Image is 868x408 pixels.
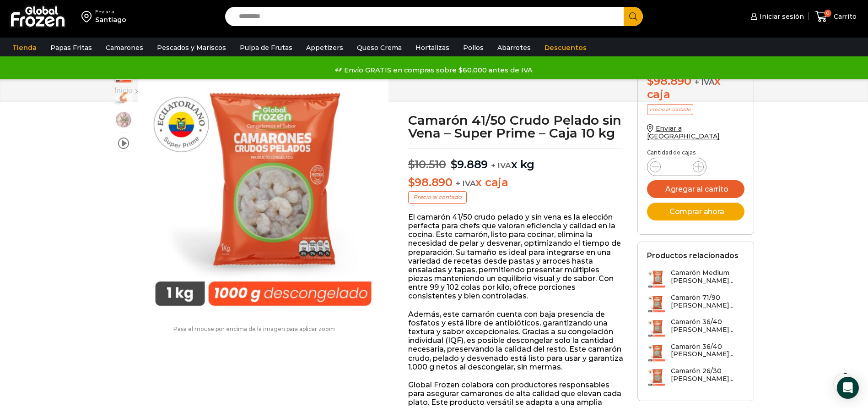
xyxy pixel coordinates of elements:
p: x caja [408,176,624,189]
h3: Camarón Medium [PERSON_NAME]... [671,269,745,285]
a: Appetizers [302,39,348,56]
span: camarones-2 [114,110,133,129]
bdi: 98.890 [408,176,453,189]
a: 0 Carrito [813,6,859,28]
a: Papas Fritas [46,39,97,56]
span: $ [408,176,415,189]
span: + IVA [491,161,511,170]
h3: Camarón 36/40 [PERSON_NAME]... [671,318,745,334]
span: Carrito [831,12,857,21]
p: El camarón 41/50 crudo pelado y sin vena es la elección perfecta para chefs que valoran eficienci... [408,213,624,301]
h1: Camarón 41/50 Crudo Pelado sin Vena – Super Prime – Caja 10 kg [408,114,624,139]
p: Cantidad de cajas [647,149,745,156]
p: Pasa el mouse por encima de la imagen para aplicar zoom [114,326,394,332]
span: + IVA [695,77,715,87]
a: Hortalizas [411,39,454,56]
button: Comprar ahora [647,203,745,221]
img: address-field-icon.svg [81,9,95,24]
a: Camarón Medium [PERSON_NAME]... [647,269,745,289]
div: Santiago [95,15,126,24]
a: Camarón 71/90 [PERSON_NAME]... [647,294,745,314]
a: Descuentos [540,39,591,56]
button: Agregar al carrito [647,180,745,198]
div: Enviar a [95,9,126,15]
input: Product quantity [668,160,685,173]
a: Abarrotes [493,39,535,56]
a: Pollos [458,39,488,56]
div: Open Intercom Messenger [837,377,859,399]
img: PM04010013 [138,65,389,317]
a: Pulpa de Frutas [235,39,297,56]
p: Precio al contado [647,104,693,115]
span: $ [408,158,415,171]
span: Iniciar sesión [757,12,804,21]
span: $ [647,74,654,88]
bdi: 98.890 [647,74,691,88]
h3: Camarón 26/30 [PERSON_NAME]... [671,367,745,383]
bdi: 10.510 [408,158,446,171]
h2: Productos relacionados [647,251,739,260]
a: Queso Crema [352,39,406,56]
a: Pescados y Mariscos [152,39,231,56]
p: Precio al contado [408,191,467,203]
a: Camarón 36/40 [PERSON_NAME]... [647,318,745,338]
button: Search button [624,7,643,26]
a: Tienda [8,39,41,56]
div: 1 / 4 [138,65,389,317]
span: $ [451,158,458,171]
h3: Camarón 36/40 [PERSON_NAME]... [671,343,745,358]
span: + IVA [456,179,476,188]
a: Iniciar sesión [748,7,804,26]
h3: Camarón 71/90 [PERSON_NAME]... [671,294,745,309]
a: Camarón 26/30 [PERSON_NAME]... [647,367,745,387]
a: Enviar a [GEOGRAPHIC_DATA] [647,124,720,140]
span: camaron-sin-cascara [114,88,133,106]
p: Además, este camarón cuenta con baja presencia de fosfatos y está libre de antibióticos, garantiz... [408,310,624,371]
a: Camarón 36/40 [PERSON_NAME]... [647,343,745,363]
span: 0 [824,10,831,17]
div: x caja [647,75,745,101]
p: x kg [408,149,624,171]
a: Camarones [101,39,148,56]
bdi: 9.889 [451,158,488,171]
